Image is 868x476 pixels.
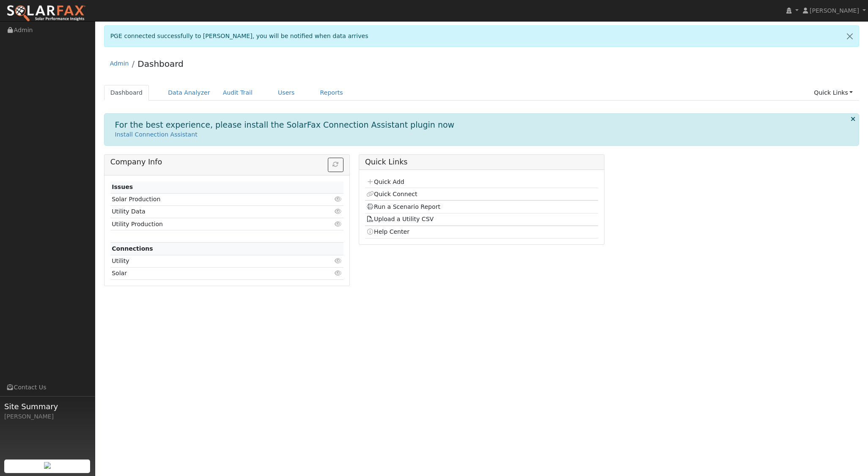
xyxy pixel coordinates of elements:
[162,85,217,101] a: Data Analyzer
[366,178,404,185] a: Quick Add
[137,59,184,69] a: Dashboard
[217,85,259,101] a: Audit Trail
[335,208,342,214] i: Click to view
[112,183,133,190] strong: Issues
[335,196,342,202] i: Click to view
[115,131,198,138] a: Install Connection Assistant
[314,85,349,101] a: Reports
[44,462,51,469] img: retrieve
[366,228,409,235] a: Help Center
[366,216,434,222] a: Upload a Utility CSV
[366,203,440,210] a: Run a Scenario Report
[115,120,455,130] h1: For the best experience, please install the SolarFax Connection Assistant plugin now
[272,85,301,101] a: Users
[335,270,342,276] i: Click to view
[112,245,153,252] strong: Connections
[4,412,91,421] div: [PERSON_NAME]
[335,258,342,264] i: Click to view
[110,158,343,167] h5: Company Info
[110,60,129,67] a: Admin
[4,401,91,412] span: Site Summary
[335,221,342,227] i: Click to view
[110,267,306,279] td: Solar
[110,193,306,205] td: Solar Production
[110,205,306,218] td: Utility Data
[104,85,149,101] a: Dashboard
[808,85,859,101] a: Quick Links
[110,218,306,230] td: Utility Production
[810,7,859,14] span: [PERSON_NAME]
[365,158,598,167] h5: Quick Links
[6,5,86,22] img: SolarFax
[104,25,860,47] div: PGE connected successfully to [PERSON_NAME], you will be notified when data arrives
[366,191,417,197] a: Quick Connect
[110,255,306,267] td: Utility
[841,26,859,47] a: Close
